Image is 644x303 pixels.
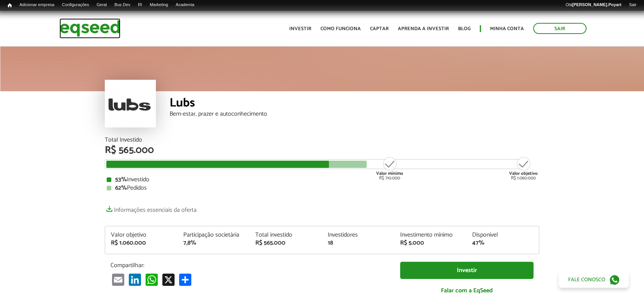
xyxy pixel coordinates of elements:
[111,273,126,285] a: Email
[533,23,586,34] a: Sair
[490,26,524,31] a: Minha conta
[105,145,539,155] div: R$ 565.000
[172,2,198,8] a: Academia
[107,185,537,191] div: Pedidos
[4,2,16,9] a: Início
[111,232,172,238] div: Valor objetivo
[458,26,471,31] a: Blog
[509,170,538,177] strong: Valor objetivo
[111,262,389,269] p: Compartilhar:
[562,2,625,8] a: Olá[PERSON_NAME].Poyart
[375,156,404,181] div: R$ 710.000
[111,240,172,246] div: R$ 1.060.000
[161,273,176,285] a: X
[328,232,389,238] div: Investidores
[8,3,12,8] span: Início
[472,232,533,238] div: Disponível
[255,232,316,238] div: Total investido
[111,2,134,8] a: Bus Dev
[107,177,537,183] div: Investido
[376,170,403,177] strong: Valor mínimo
[146,2,172,8] a: Marketing
[559,272,629,288] a: Fale conosco
[320,26,361,31] a: Como funciona
[134,2,146,8] a: RI
[144,273,159,285] a: WhatsApp
[572,2,621,7] strong: [PERSON_NAME].Poyart
[59,18,120,39] img: EqSeed
[170,97,539,111] div: Lubs
[105,203,197,213] a: Informações essenciais da oferta
[170,111,539,117] div: Bem-estar, prazer e autoconhecimento
[178,273,193,285] a: Compartilhar
[183,232,244,238] div: Participação societária
[625,2,640,8] a: Sair
[58,2,93,8] a: Configurações
[255,240,316,246] div: R$ 565.000
[16,2,58,8] a: Adicionar empresa
[183,240,244,246] div: 7,8%
[127,273,143,285] a: LinkedIn
[400,283,533,298] a: Falar com a EqSeed
[115,174,127,185] strong: 53%
[400,262,533,279] a: Investir
[400,232,461,238] div: Investimento mínimo
[509,156,538,181] div: R$ 1.060.000
[105,137,539,143] div: Total Investido
[472,240,533,246] div: 47%
[115,183,127,193] strong: 62%
[400,240,461,246] div: R$ 5.000
[370,26,389,31] a: Captar
[328,240,389,246] div: 18
[398,26,449,31] a: Aprenda a investir
[289,26,311,31] a: Investir
[93,2,111,8] a: Geral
